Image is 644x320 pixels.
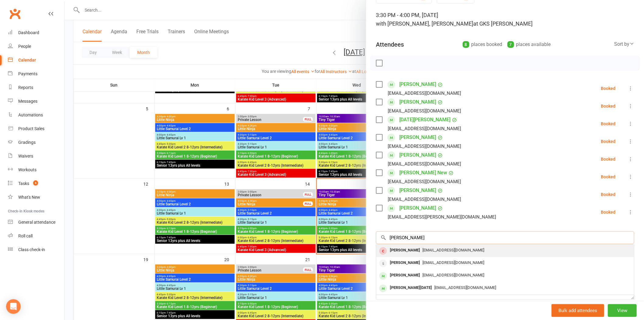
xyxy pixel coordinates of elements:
a: Product Sales [8,122,64,136]
div: [PERSON_NAME] [387,246,422,255]
a: [PERSON_NAME] New [399,168,447,178]
div: member [379,272,387,280]
div: Class check-in [18,247,45,252]
div: [PERSON_NAME] [387,258,422,267]
a: [PERSON_NAME] [399,186,436,195]
div: 7 [507,41,514,48]
div: General attendance [18,220,55,225]
div: places booked [463,40,502,49]
a: [PERSON_NAME] [399,80,436,89]
div: Waivers [18,154,33,158]
div: Booked [601,175,615,179]
div: [EMAIL_ADDRESS][DOMAIN_NAME] [388,178,461,186]
div: Calendar [18,58,36,62]
a: Reports [8,81,64,94]
div: Dashboard [18,30,39,35]
div: Payments [18,71,37,76]
a: Gradings [8,136,64,149]
a: Clubworx [7,6,23,21]
div: [PERSON_NAME][DATE] [387,283,434,292]
div: Reports [18,85,33,90]
div: Booked [601,210,615,214]
div: [EMAIL_ADDRESS][DOMAIN_NAME] [388,160,461,168]
div: Messages [18,99,37,104]
div: member [379,285,387,292]
div: Booked [601,122,615,126]
a: Dashboard [8,26,64,40]
div: [PERSON_NAME] [387,271,422,280]
a: [PERSON_NAME] [399,97,436,107]
div: member [379,247,387,255]
div: What's New [18,195,40,200]
a: [PERSON_NAME] [399,133,436,142]
span: [EMAIL_ADDRESS][DOMAIN_NAME] [422,248,484,252]
div: [EMAIL_ADDRESS][PERSON_NAME][DOMAIN_NAME] [388,213,496,221]
a: [PERSON_NAME] [399,203,436,213]
div: Product Sales [18,126,44,131]
div: Booked [601,157,615,161]
a: Messages [8,94,64,108]
div: Automations [18,112,43,117]
div: places available [507,40,551,49]
div: Open Intercom Messenger [6,299,21,314]
div: [EMAIL_ADDRESS][DOMAIN_NAME] [388,107,461,115]
a: Payments [8,67,64,81]
div: Workouts [18,167,37,172]
a: Roll call [8,229,64,243]
a: Workouts [8,163,64,177]
a: [PERSON_NAME] [399,150,436,160]
span: [EMAIL_ADDRESS][DOMAIN_NAME] [422,260,484,265]
div: People [18,44,31,49]
a: General attendance kiosk mode [8,215,64,229]
div: 3:30 PM - 4:00 PM, [DATE] [376,11,634,28]
button: Bulk add attendees [551,304,604,317]
button: View [608,304,637,317]
div: [EMAIL_ADDRESS][DOMAIN_NAME] [388,89,461,97]
span: [EMAIL_ADDRESS][DOMAIN_NAME] [434,285,496,290]
div: Tasks [18,181,29,186]
a: Waivers [8,149,64,163]
a: [DATE][PERSON_NAME] [399,115,450,125]
div: Booked [601,104,615,108]
div: [EMAIL_ADDRESS][DOMAIN_NAME] [388,142,461,150]
span: at GKS [PERSON_NAME] [473,20,533,27]
div: Booked [601,192,615,197]
div: Attendees [376,40,404,49]
input: Search to add attendees [376,231,634,244]
div: Booked [601,86,615,91]
a: What's New [8,190,64,204]
a: Tasks 4 [8,177,64,190]
span: [EMAIL_ADDRESS][DOMAIN_NAME] [422,273,484,277]
div: [EMAIL_ADDRESS][DOMAIN_NAME] [388,125,461,133]
div: Gradings [18,140,36,145]
a: Class kiosk mode [8,243,64,257]
span: with [PERSON_NAME], [PERSON_NAME] [376,20,473,27]
div: Booked [601,139,615,144]
div: [EMAIL_ADDRESS][DOMAIN_NAME] [388,195,461,203]
div: Sort by [614,40,634,48]
a: Automations [8,108,64,122]
div: Roll call [18,233,33,238]
div: 8 [463,41,469,48]
span: 4 [33,180,38,186]
div: member [379,260,387,267]
a: Calendar [8,53,64,67]
a: People [8,40,64,53]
